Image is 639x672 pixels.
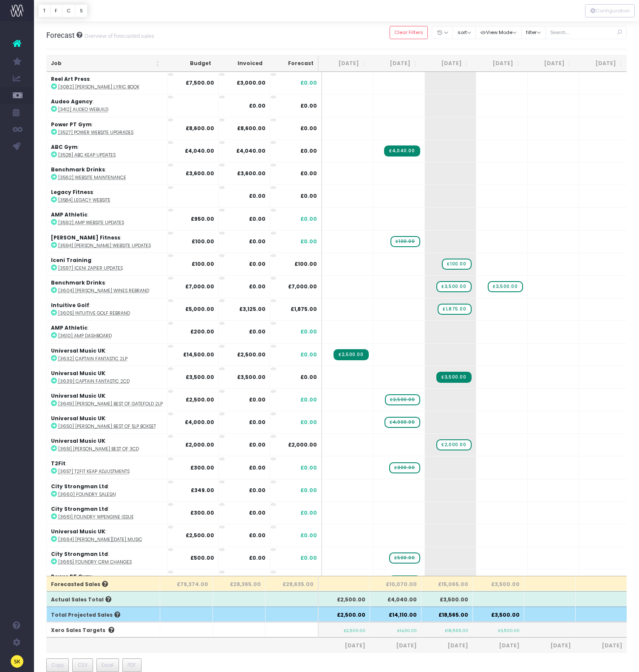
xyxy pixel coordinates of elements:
[498,626,520,633] small: £3,500.00
[300,125,317,132] span: £0.00
[215,55,267,72] th: Invoiced
[47,55,164,72] th: Job: activate to sort column ascending
[580,642,622,649] span: [DATE]
[51,75,90,83] strong: Reel Art Press
[267,55,319,72] th: Forecast
[291,305,317,313] span: £1,875.00
[191,487,214,494] strong: £349.00
[58,129,133,136] abbr: [3527] Power Website Upgrades
[47,456,167,478] td: :
[122,658,141,672] button: PDF
[51,166,105,173] strong: Benchmark Drinks
[452,26,476,39] button: sort
[58,219,124,226] abbr: [3592] AMP Website Updates
[51,483,108,490] strong: City Strongman Ltd
[421,576,473,591] th: £15,065.00
[436,439,471,450] span: wayahead Sales Forecast Item
[58,423,156,430] abbr: [3650] James Best Of 5LP Boxset
[47,366,167,388] td: :
[249,238,266,245] strong: £0.00
[294,260,317,268] span: £100.00
[300,554,317,562] span: £0.00
[249,260,266,268] strong: £0.00
[51,626,105,634] span: Xero Sales Targets
[164,55,215,72] th: Budget
[300,328,317,336] span: £0.00
[370,591,421,607] th: £4,040.00
[185,419,214,426] strong: £4,000.00
[185,283,214,290] strong: £7,000.00
[51,528,105,535] strong: Universal Music UK
[237,170,266,177] strong: £3,600.00
[421,607,473,622] th: £18,565.00
[58,242,151,249] abbr: [3594] Orwell Website Updates
[585,4,635,17] div: Vertical button group
[47,524,167,547] td: :
[186,532,214,539] strong: £2,500.00
[385,394,420,405] span: wayahead Sales Forecast Item
[385,417,420,428] span: wayahead Sales Forecast Item
[58,333,112,339] abbr: [3610] AMP Dashboard
[58,446,139,452] abbr: [3651] James Best Of 3CD
[185,441,214,448] strong: £2,000.00
[11,655,23,668] img: images/default_profile_image.png
[319,607,370,622] th: £2,500.00
[46,658,69,672] button: Copy
[319,591,370,607] th: £2,500.00
[436,372,471,383] span: Streamtime Invoice: 5675 – [3639] Captain Fantastic 2CD
[190,328,214,335] strong: £200.00
[186,373,214,381] strong: £3,500.00
[585,4,635,17] button: Configuration
[51,234,120,241] strong: [PERSON_NAME] Fitness
[58,491,116,498] abbr: [3660] Foundry SalesAI
[58,559,132,565] abbr: [3665] Foundry CRM Changes
[389,552,420,564] span: wayahead Sales Forecast Item
[389,575,420,587] span: wayahead Sales Forecast Item
[47,433,167,456] td: :
[51,505,108,513] strong: City Strongman Ltd
[249,102,266,109] strong: £0.00
[51,256,91,264] strong: Iceni Training
[51,347,105,354] strong: Universal Music UK
[51,121,92,128] strong: Power PT Gym
[51,460,65,467] strong: T2Fit
[323,642,365,649] span: [DATE]
[58,378,130,384] abbr: [3639] Captain Fantastic 2CD
[75,4,88,17] button: S
[102,661,113,669] span: Excel
[249,328,266,335] strong: £0.00
[529,642,571,649] span: [DATE]
[300,532,317,539] span: £0.00
[47,185,167,207] td: :
[300,373,317,381] span: £0.00
[186,79,214,86] strong: £7,500.00
[47,320,167,343] td: :
[521,26,546,39] button: filter
[473,607,524,622] th: £3,500.00
[51,415,105,422] strong: Universal Music UK
[249,396,266,403] strong: £0.00
[38,4,88,17] div: Vertical button group
[442,259,471,270] span: wayahead Sales Forecast Item
[47,253,167,275] td: :
[288,283,317,290] span: £7,000.00
[477,642,520,649] span: [DATE]
[192,238,214,245] strong: £100.00
[51,661,64,669] span: Copy
[488,281,523,292] span: wayahead Sales Forecast Item
[300,102,317,110] span: £0.00
[249,554,266,561] strong: £0.00
[300,396,317,404] span: £0.00
[186,396,214,403] strong: £2,500.00
[96,658,119,672] button: Excel
[374,642,417,649] span: [DATE]
[546,26,627,39] input: Search...
[58,265,123,271] abbr: [3597] Iceni Zapier Updates
[421,55,473,72] th: Aug 25: activate to sort column ascending
[47,607,160,622] th: Total Projected Sales
[47,117,167,140] td: :
[58,310,130,316] abbr: [3605] Intuitive Golf Rebrand
[192,260,214,268] strong: £100.00
[51,581,108,588] span: Forecasted Sales
[186,170,214,177] strong: £3,600.00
